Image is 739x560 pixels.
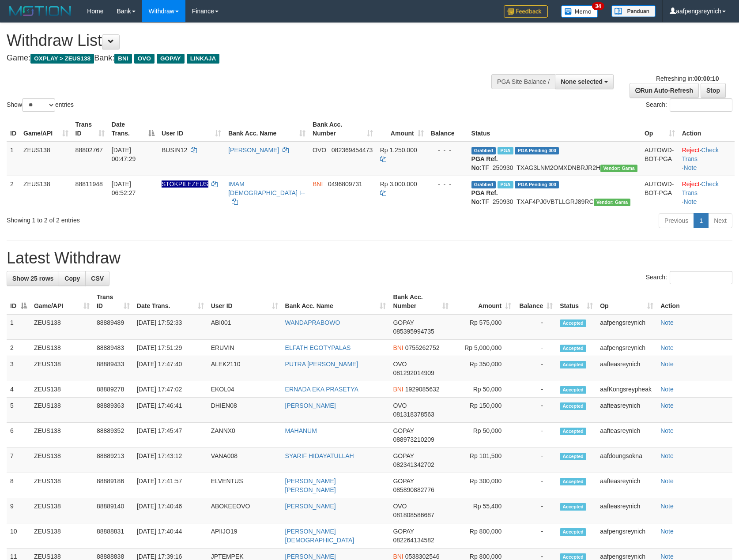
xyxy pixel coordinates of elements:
[670,271,732,284] input: Search:
[7,381,30,398] td: 4
[93,356,133,381] td: 88889433
[207,523,282,549] td: APIIJO19
[641,117,679,142] th: Op: activate to sort column ascending
[30,423,93,448] td: ZEUS138
[515,523,556,549] td: -
[393,452,414,459] span: GOPAY
[393,528,414,535] span: GOPAY
[207,498,282,523] td: ABOKEEOVO
[313,147,326,154] span: OVO
[393,477,414,485] span: GOPAY
[380,180,417,188] span: Rp 3.000.000
[611,5,656,17] img: panduan.png
[207,423,282,448] td: ZANNX0
[59,271,86,286] a: Copy
[630,83,699,98] a: Run Auto-Refresh
[20,176,72,210] td: ZEUS138
[701,83,726,98] a: Stop
[285,427,317,434] a: MAHANUM
[133,289,207,314] th: Date Trans.: activate to sort column ascending
[452,381,515,398] td: Rp 50,000
[7,249,732,267] h1: Latest Withdraw
[7,212,302,225] div: Showing 1 to 2 of 2 entries
[596,398,657,423] td: aafteasreynich
[93,381,133,398] td: 88889278
[112,147,136,162] span: [DATE] 00:47:29
[162,147,187,154] span: BUSIN12
[660,477,674,485] a: Note
[133,498,207,523] td: [DATE] 17:40:46
[7,142,20,176] td: 1
[7,314,30,340] td: 1
[431,180,464,188] div: - - -
[560,345,586,352] span: Accepted
[207,448,282,473] td: VANA008
[560,503,586,511] span: Accepted
[7,423,30,448] td: 6
[431,146,464,154] div: - - -
[93,289,133,314] th: Trans ID: activate to sort column ascending
[471,189,498,205] b: PGA Ref. No:
[158,117,225,142] th: User ID: activate to sort column ascending
[207,381,282,398] td: EKOL04
[7,398,30,423] td: 5
[452,340,515,356] td: Rp 5,000,000
[393,344,403,351] span: BNI
[452,314,515,340] td: Rp 575,000
[285,528,354,544] a: [PERSON_NAME][DEMOGRAPHIC_DATA]
[93,523,133,549] td: 88888831
[285,319,340,326] a: WANDAPRABOWO
[7,340,30,356] td: 2
[393,328,434,335] span: Copy 085395994735 to clipboard
[133,356,207,381] td: [DATE] 17:47:40
[504,5,548,18] img: Feedback.jpg
[393,386,403,393] span: BNI
[660,361,674,368] a: Note
[285,344,351,351] a: ELFATH EGOTYPALAS
[659,213,694,228] a: Previous
[515,181,559,188] span: PGA Pending
[91,275,104,282] span: CSV
[64,275,80,282] span: Copy
[660,553,674,560] a: Note
[560,453,586,460] span: Accepted
[660,427,674,434] a: Note
[162,180,208,188] span: Nama rekening ada tanda titik/strip, harap diedit
[93,473,133,498] td: 88889186
[515,356,556,381] td: -
[468,176,641,210] td: TF_250930_TXAF4PJ0VBTLLGRJ89RC
[660,528,674,535] a: Note
[594,199,631,206] span: Vendor URL: https://trx31.1velocity.biz
[207,289,282,314] th: User ID: activate to sort column ascending
[561,5,598,18] img: Button%20Memo.svg
[694,75,719,82] strong: 00:00:10
[660,452,674,459] a: Note
[682,180,700,188] a: Reject
[133,398,207,423] td: [DATE] 17:46:41
[646,98,732,112] label: Search:
[515,289,556,314] th: Balance: activate to sort column ascending
[133,381,207,398] td: [DATE] 17:47:02
[225,117,309,142] th: Bank Acc. Name: activate to sort column ascending
[592,2,604,10] span: 34
[498,147,513,154] span: Marked by aafsreyleap
[30,473,93,498] td: ZEUS138
[560,478,586,485] span: Accepted
[498,181,513,188] span: Marked by aafsreyleap
[30,356,93,381] td: ZEUS138
[452,498,515,523] td: Rp 55,400
[377,117,427,142] th: Amount: activate to sort column ascending
[682,147,719,162] a: Check Trans
[285,553,336,560] a: [PERSON_NAME]
[72,117,108,142] th: Trans ID: activate to sort column ascending
[596,356,657,381] td: aafteasreynich
[30,498,93,523] td: ZEUS138
[133,340,207,356] td: [DATE] 17:51:29
[93,340,133,356] td: 88889483
[285,402,336,409] a: [PERSON_NAME]
[515,423,556,448] td: -
[108,117,158,142] th: Date Trans.: activate to sort column descending
[656,75,719,82] span: Refreshing in:
[468,117,641,142] th: Status
[93,423,133,448] td: 88889352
